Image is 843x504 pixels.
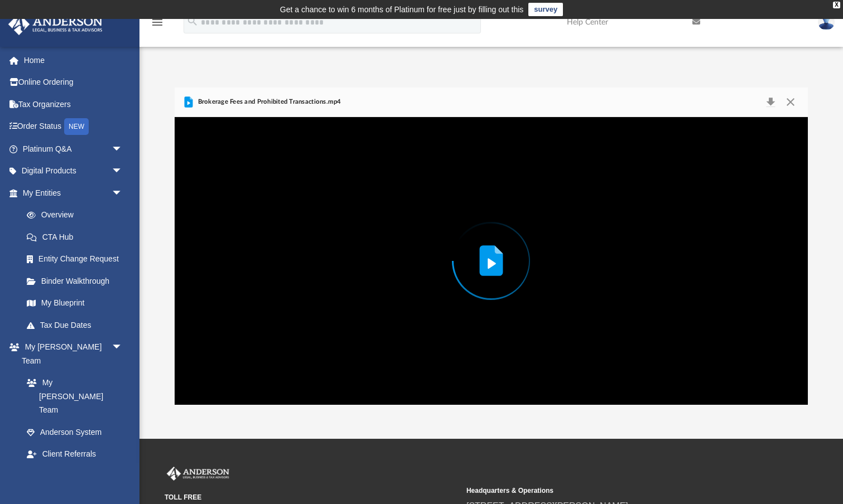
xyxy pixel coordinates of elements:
a: Home [8,49,139,71]
a: Binder Walkthrough [16,270,139,292]
a: Platinum Q&Aarrow_drop_down [8,138,139,160]
div: Get a chance to win 6 months of Platinum for free just by filling out this [280,3,524,16]
a: Anderson System [16,421,134,443]
i: menu [151,16,164,29]
a: Entity Change Request [16,248,139,270]
a: CTA Hub [16,226,139,248]
img: Anderson Advisors Platinum Portal [165,467,232,481]
div: NEW [64,118,89,135]
i: search [186,15,199,27]
a: Tax Organizers [8,93,139,115]
a: My Documentsarrow_drop_down [8,465,134,487]
small: Headquarters & Operations [466,486,760,496]
span: arrow_drop_down [112,160,134,183]
img: User Pic [818,14,835,30]
a: Digital Productsarrow_drop_down [8,160,139,182]
img: Anderson Advisors Platinum Portal [5,13,106,35]
a: Tax Due Dates [16,314,139,336]
small: TOLL FREE [165,492,459,502]
span: Brokerage Fees and Prohibited Transactions.mp4 [195,97,341,107]
a: menu [151,21,164,29]
a: Overview [16,204,139,226]
a: My Entitiesarrow_drop_down [8,182,139,204]
div: close [833,2,840,8]
div: Preview [175,88,808,405]
span: arrow_drop_down [112,182,134,205]
a: Online Ordering [8,71,139,94]
a: My Blueprint [16,292,134,314]
a: survey [528,3,563,16]
span: arrow_drop_down [112,336,134,359]
a: My [PERSON_NAME] Teamarrow_drop_down [8,336,134,372]
a: Order StatusNEW [8,115,139,138]
a: Client Referrals [16,443,134,466]
button: Close [781,94,801,110]
button: Download [760,94,781,110]
a: My [PERSON_NAME] Team [16,372,128,421]
span: arrow_drop_down [112,465,134,488]
span: arrow_drop_down [112,138,134,161]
